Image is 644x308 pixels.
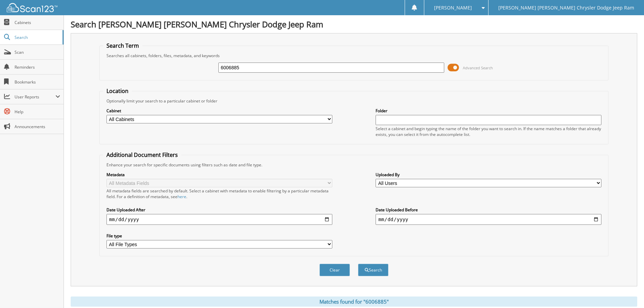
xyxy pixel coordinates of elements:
[177,194,186,199] a: here
[71,19,637,30] h1: Search [PERSON_NAME] [PERSON_NAME] Chrysler Dodge Jeep Ram
[376,172,601,177] label: Uploaded By
[106,188,332,199] div: All metadata fields are searched by default. Select a cabinet with metadata to enable filtering b...
[71,297,637,307] div: Matches found for "6006885"
[106,108,332,114] label: Cabinet
[7,3,57,12] img: scan123-logo-white.svg
[15,109,60,115] span: Help
[106,172,332,177] label: Metadata
[15,124,60,129] span: Announcements
[15,20,60,25] span: Cabinets
[103,42,142,49] legend: Search Term
[15,64,60,70] span: Reminders
[103,98,605,104] div: Optionally limit your search to a particular cabinet or folder
[106,233,332,239] label: File type
[376,126,601,137] div: Select a cabinet and begin typing the name of the folder you want to search in. If the name match...
[15,94,55,100] span: User Reports
[376,214,601,225] input: end
[319,264,350,276] button: Clear
[358,264,388,276] button: Search
[103,162,605,168] div: Enhance your search for specific documents using filters such as date and file type.
[103,151,181,159] legend: Additional Document Filters
[463,65,493,70] span: Advanced Search
[106,207,332,213] label: Date Uploaded After
[498,6,634,10] span: [PERSON_NAME] [PERSON_NAME] Chrysler Dodge Jeep Ram
[103,53,605,58] div: Searches all cabinets, folders, files, metadata, and keywords
[434,6,472,10] span: [PERSON_NAME]
[15,34,59,40] span: Search
[15,49,60,55] span: Scan
[106,214,332,225] input: start
[376,207,601,213] label: Date Uploaded Before
[376,108,601,114] label: Folder
[15,79,60,85] span: Bookmarks
[103,87,132,95] legend: Location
